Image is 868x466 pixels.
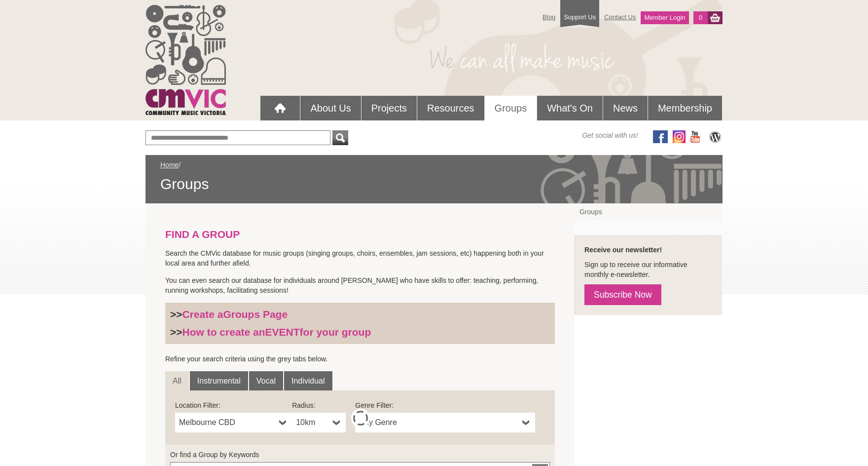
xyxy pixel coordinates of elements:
a: 0 [693,11,708,24]
a: Subscribe Now [584,284,661,305]
a: News [603,96,648,120]
a: 10km [292,413,346,432]
img: icon-instagram.png [673,130,686,143]
label: Radius: [292,400,346,410]
span: 10km [296,417,329,428]
a: Resources [417,96,484,120]
div: / [160,160,708,194]
h3: >> [170,326,550,339]
label: Location Filter: [175,400,292,410]
label: Or find a Group by Keywords [170,450,550,460]
strong: Receive our newsletter! [584,246,662,254]
span: Any Genre [359,417,518,428]
a: Contact Us [599,8,641,26]
a: Any Genre [355,413,535,432]
a: Membership [648,96,722,120]
strong: EVENT [265,326,300,338]
a: Home [160,161,179,169]
p: You can even search our database for individuals around [PERSON_NAME] who have skills to offer: t... [165,275,555,295]
span: Get social with us! [582,130,638,140]
strong: Groups Page [223,309,288,320]
a: Projects [362,96,417,120]
a: Melbourne CBD [175,413,292,432]
p: Search the CMVic database for music groups (singing groups, choirs, ensembles, jam sessions, etc)... [165,248,555,268]
img: CMVic Blog [708,130,723,143]
a: Instrumental [190,371,248,391]
a: Vocal [249,371,283,391]
span: Groups [160,175,708,194]
a: Blog [538,8,560,26]
p: Sign up to receive our informative monthly e-newsletter. [584,260,712,279]
a: All [165,371,189,391]
a: What's On [537,96,603,120]
a: Groups [485,96,537,120]
a: Individual [284,371,332,391]
a: Groups [575,203,722,220]
a: Member Login [641,11,688,24]
h3: >> [170,308,550,321]
p: Refine your search criteria using the grey tabs below. [165,354,555,364]
span: Melbourne CBD [179,417,275,428]
a: About Us [300,96,361,120]
a: Create aGroups Page [182,309,288,320]
strong: FIND A GROUP [165,229,240,240]
a: How to create anEVENTfor your group [182,326,371,338]
img: cmvic_logo.png [145,5,226,115]
label: Genre Filter: [355,400,535,410]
